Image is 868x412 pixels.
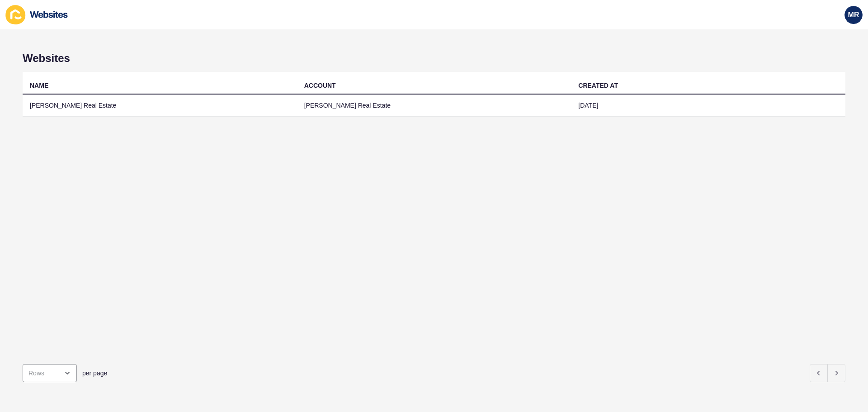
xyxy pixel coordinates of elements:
div: open menu [23,364,77,382]
div: ACCOUNT [304,81,336,90]
h1: Websites [23,52,845,65]
span: per page [82,369,107,378]
div: CREATED AT [578,81,618,90]
span: MR [848,10,859,19]
div: NAME [30,81,48,90]
td: [PERSON_NAME] Real Estate [23,95,297,117]
td: [DATE] [571,95,845,117]
td: [PERSON_NAME] Real Estate [297,95,571,117]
